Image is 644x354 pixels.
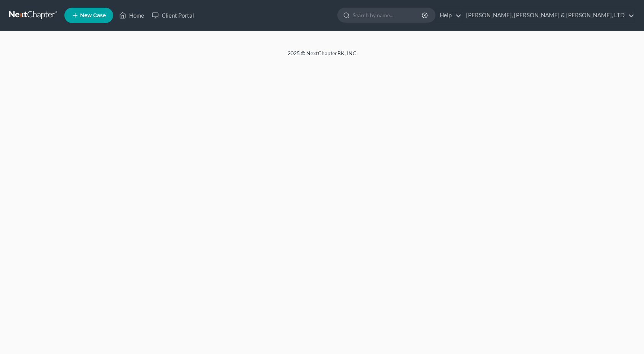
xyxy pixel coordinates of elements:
[148,8,198,22] a: Client Portal
[462,8,634,22] a: [PERSON_NAME], [PERSON_NAME] & [PERSON_NAME], LTD
[353,8,423,22] input: Search by name...
[80,13,106,18] span: New Case
[115,8,148,22] a: Home
[103,49,540,63] div: 2025 © NextChapterBK, INC
[436,8,462,22] a: Help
